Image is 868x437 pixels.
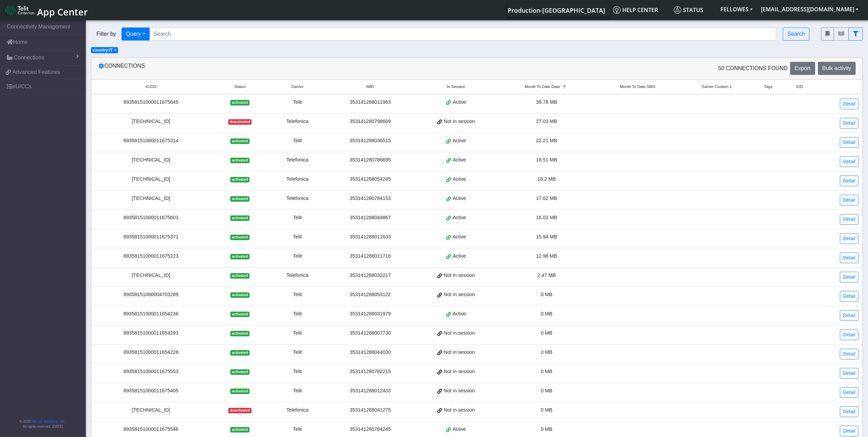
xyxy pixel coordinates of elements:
[95,99,207,106] div: 89358151000011675645
[541,407,553,413] span: 0 MB
[453,137,466,145] span: Active
[330,387,410,395] div: 353141288012433
[330,233,410,241] div: 353141288011633
[146,84,156,90] span: ICCID
[330,329,410,337] div: 353141288007730
[230,331,249,336] span: activated
[230,177,249,182] span: activated
[536,99,557,105] span: 39.78 MB
[14,54,44,62] span: Connections
[541,426,553,432] span: 0 MB
[444,118,475,125] span: Not in session
[273,156,322,164] div: Telefonica
[821,27,863,41] div: fitlers menu
[230,215,249,221] span: activated
[453,310,466,318] span: Active
[453,426,466,433] span: Active
[796,84,803,90] span: EID
[228,119,252,125] span: deactivated
[840,329,858,340] a: Detail
[273,233,322,241] div: Telit
[273,291,322,299] div: Telit
[671,3,716,17] a: Status
[536,215,557,220] span: 16.03 MB
[121,27,150,41] button: Query
[273,176,322,183] div: Telefonica
[330,156,410,164] div: 353141280786695
[840,368,858,379] a: Detail
[95,426,207,433] div: 89358151000011675546
[230,427,249,433] span: activated
[783,27,809,41] button: Search
[149,27,776,41] input: Search...
[273,214,322,222] div: Telit
[840,387,858,398] a: Detail
[508,6,605,14] span: Production-[GEOGRAPHIC_DATA]
[93,48,113,53] span: country:IT
[114,48,116,53] span: ×
[536,119,557,124] span: 27.03 MB
[453,233,466,241] span: Active
[453,253,466,260] span: Active
[330,99,410,106] div: 353141288011963
[230,273,249,279] span: activated
[840,137,858,148] a: Detail
[444,349,475,356] span: Not in session
[95,118,207,125] div: [TECHNICAL_ID]
[95,387,207,395] div: 89358151000011675405
[453,214,466,222] span: Active
[5,5,34,16] img: logo-telit-cinterion-gw-new.png
[537,272,556,278] span: 2.47 MB
[444,291,475,299] span: Not in session
[757,3,863,15] button: [EMAIL_ADDRESS][DOMAIN_NAME]
[453,99,466,106] span: Active
[840,195,858,205] a: Detail
[291,84,303,90] span: Carrier
[525,84,560,90] span: Month To Date Data
[330,310,410,318] div: 353141288031979
[95,406,207,414] div: [TECHNICAL_ID]
[444,272,475,279] span: Not in session
[330,349,410,356] div: 353141288044030
[273,387,322,395] div: Telit
[537,176,556,182] span: 18.2 MB
[95,291,207,299] div: 89358151000004703289
[840,291,858,302] a: Detail
[620,84,655,90] span: Month To Date SMS
[674,6,703,14] span: Status
[330,137,410,145] div: 353141288036515
[840,214,858,225] a: Detail
[536,138,557,143] span: 22.21 MB
[444,329,475,337] span: Not in session
[230,158,249,163] span: activated
[536,253,557,259] span: 12.98 MB
[95,156,207,164] div: [TECHNICAL_ID]
[95,272,207,279] div: [TECHNICAL_ID]
[541,388,553,393] span: 0 MB
[93,62,477,75] div: Connections
[37,5,88,18] span: App Center
[507,3,605,17] a: Your current platform instance
[228,408,252,413] span: deactivated
[330,195,410,202] div: 353141280784153
[536,234,557,239] span: 15.94 MB
[230,389,249,394] span: activated
[444,406,475,414] span: Not in session
[273,368,322,376] div: Telit
[613,6,658,14] span: Help center
[273,195,322,202] div: Telefonica
[330,118,410,125] div: 353141280798609
[95,137,207,145] div: 89358151000011675314
[790,62,815,75] button: Export
[273,329,322,337] div: Telit
[840,310,858,321] a: Detail
[95,368,207,376] div: 89358151000011675553
[114,48,116,52] button: Close
[764,84,772,90] span: Tags
[818,62,856,75] button: Bulk activity
[330,214,410,222] div: 353141288043867
[330,272,410,279] div: 353141288032217
[453,176,466,183] span: Active
[613,6,621,14] img: knowledge.svg
[273,99,322,106] div: Telit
